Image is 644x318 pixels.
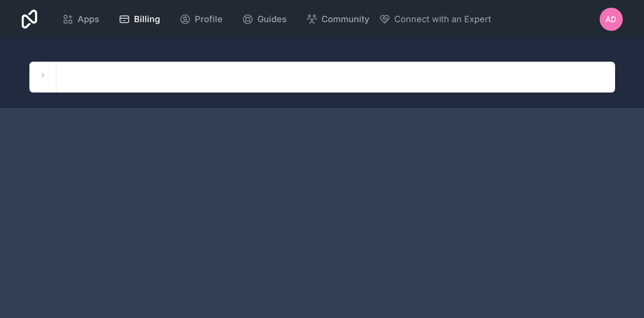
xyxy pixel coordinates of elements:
a: Profile [172,9,230,30]
span: Apps [78,13,99,26]
button: Connect with an Expert [379,13,491,26]
a: Apps [54,9,107,30]
a: Guides [234,9,295,30]
a: Community [298,9,377,30]
span: Community [322,13,369,26]
span: Billing [134,13,160,26]
span: Profile [195,13,223,26]
a: Billing [111,9,168,30]
span: Connect with an Expert [394,13,491,26]
span: Guides [257,13,287,26]
span: AD [605,13,617,25]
